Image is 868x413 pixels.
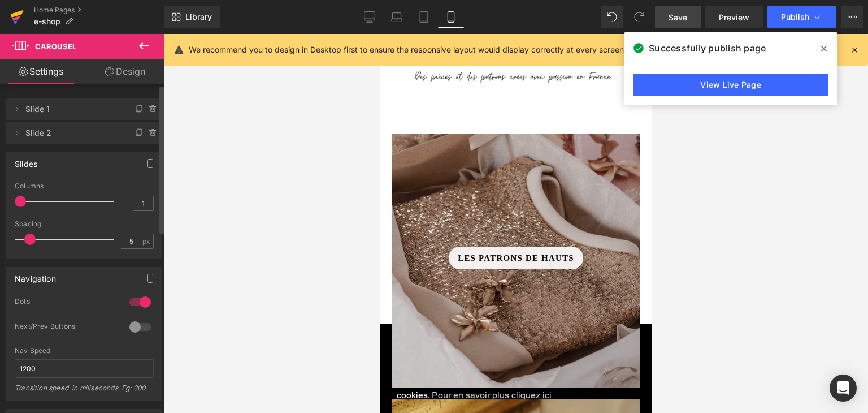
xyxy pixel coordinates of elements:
[34,17,60,26] span: e-shop
[25,122,120,144] span: Slide 2
[15,153,37,169] div: Slides
[15,182,154,190] div: Columns
[25,98,120,120] span: Slide 1
[705,6,763,28] a: Preview
[356,6,383,28] a: Desktop
[383,6,410,28] a: Laptop
[164,6,220,28] a: New Library
[410,6,437,28] a: Tablet
[84,59,166,84] a: Design
[15,268,56,283] div: Navigation
[628,6,650,28] button: Redo
[719,11,749,23] span: Preview
[669,11,687,23] span: Save
[15,220,154,228] div: Spacing
[15,322,118,334] div: Next/Prev Buttons
[185,12,212,22] span: Library
[34,6,164,15] a: Home Pages
[15,297,118,309] div: Dots
[781,12,809,21] span: Publish
[35,42,76,51] span: Carousel
[77,218,194,231] span: Les patrons de hauts
[633,74,828,96] a: View Live Page
[767,6,836,28] button: Publish
[830,375,857,402] div: Open Intercom Messenger
[15,347,154,355] div: Nav Speed
[841,6,863,28] button: More
[15,384,154,400] div: Transition speed. in miliseconds. Eg: 300
[601,6,623,28] button: Undo
[142,238,152,245] span: px
[649,41,766,55] span: Successfully publish page
[68,213,203,236] a: Les patrons de hauts
[189,44,706,56] p: We recommend you to design in Desktop first to ensure the responsive layout would display correct...
[437,6,465,28] a: Mobile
